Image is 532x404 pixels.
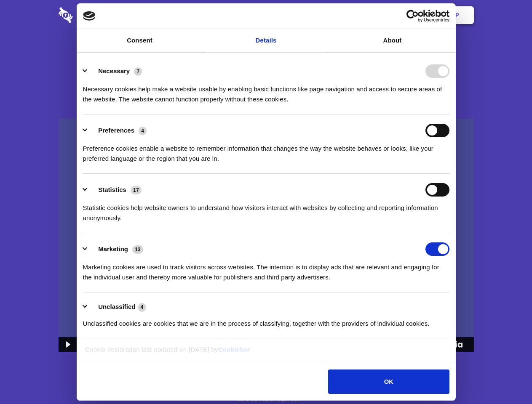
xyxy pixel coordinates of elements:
a: Details [203,29,329,52]
h4: Auto-redaction of sensitive data, encrypted data sharing and self-destructing private chats. Shar... [59,77,474,104]
span: 4 [138,303,146,311]
a: Cookiebot [218,346,250,353]
button: Necessary (7) [83,64,147,78]
div: Unclassified cookies are cookies that we are in the process of classifying, together with the pro... [83,312,449,329]
div: Necessary cookies help make a website usable by enabling basic functions like page navigation and... [83,78,449,104]
button: Unclassified (4) [83,302,151,312]
button: Marketing (13) [83,242,149,256]
label: Necessary [98,67,130,74]
div: Preference cookies enable a website to remember information that changes the way the website beha... [83,137,449,164]
button: OK [328,369,449,394]
label: Preferences [98,127,134,134]
a: Pricing [247,2,284,28]
button: Statistics (17) [83,183,147,197]
div: Cookie declaration last updated on [DATE] by [79,345,453,361]
label: Marketing [98,245,128,252]
span: 4 [139,127,147,135]
img: Sharesecret [59,119,474,352]
button: Preferences (4) [83,124,152,137]
div: Marketing cookies are used to track visitors across websites. The intention is to display ads tha... [83,256,449,282]
span: 13 [132,245,143,254]
span: 17 [131,186,142,194]
iframe: Drift Widget Chat Controller [490,362,522,394]
label: Statistics [98,186,126,193]
img: logo-wordmark-white-trans-d4663122ce5f474addd5e946df7df03e33cb6a1c49d2221995e7729f52c070b2.svg [59,7,131,23]
h1: Eliminate Slack Data Loss. [59,38,474,68]
a: Consent [77,29,203,52]
button: Play Video [59,337,76,352]
a: Contact [342,2,380,28]
a: About [329,29,456,52]
span: 7 [134,67,142,76]
img: logo [83,11,96,21]
div: Statistic cookies help website owners to understand how visitors interact with websites by collec... [83,197,449,223]
a: Usercentrics Cookiebot - opens in a new window [376,10,449,22]
a: Login [382,2,419,28]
